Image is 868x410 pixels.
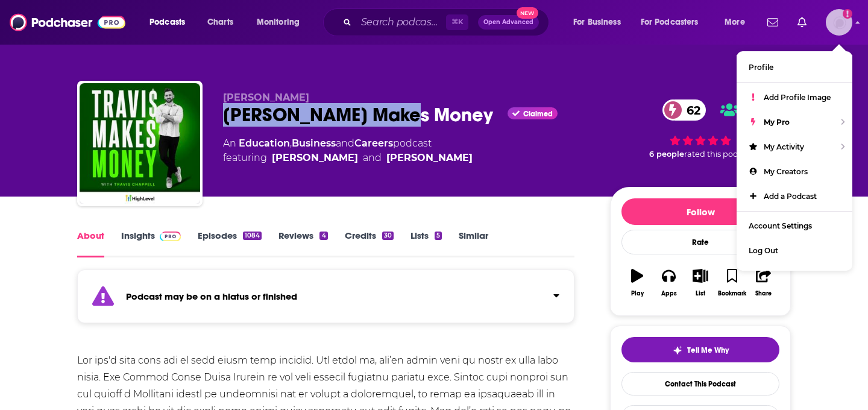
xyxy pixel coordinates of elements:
[483,19,533,25] span: Open Advanced
[749,63,773,72] span: Profile
[248,13,315,32] button: open menu
[749,221,812,230] span: Account Settings
[290,137,292,149] span: ,
[755,290,772,297] div: Share
[621,372,779,396] a: Contact This Podcast
[685,261,716,304] button: List
[737,184,852,209] a: Add a Podcast
[382,232,394,240] div: 30
[278,230,327,257] a: Reviews4
[459,230,488,257] a: Similar
[621,337,779,362] button: tell me why sparkleTell Me Why
[446,14,468,30] span: ⌘ K
[737,55,852,80] a: Profile
[649,150,684,159] span: 6 people
[673,345,682,355] img: tell me why sparkle
[696,290,705,297] div: List
[763,12,783,33] a: Show notifications dropdown
[718,290,746,297] div: Bookmark
[764,142,804,151] span: My Activity
[661,290,677,297] div: Apps
[737,85,852,110] a: Add Profile Image
[737,213,852,238] a: Account Settings
[764,118,790,127] span: My Pro
[77,277,574,323] section: Click to expand status details
[764,167,808,176] span: My Creators
[749,246,778,255] span: Log Out
[748,261,779,304] button: Share
[354,137,393,149] a: Careers
[826,9,852,36] img: User Profile
[621,261,653,304] button: Play
[243,232,262,240] div: 1084
[223,136,473,165] div: An podcast
[239,137,290,149] a: Education
[641,14,699,31] span: For Podcasters
[77,230,104,257] a: About
[200,13,241,32] a: Charts
[336,137,354,149] span: and
[292,137,336,149] a: Business
[207,14,233,31] span: Charts
[621,230,779,254] div: Rate
[478,15,539,30] button: Open AdvancedNew
[223,92,309,103] span: [PERSON_NAME]
[319,232,327,240] div: 4
[843,9,852,19] svg: Add a profile image
[356,13,446,32] input: Search podcasts, credits, & more...
[141,13,201,32] button: open menu
[198,230,262,257] a: Episodes1084
[610,92,791,166] div: 62 6 peoplerated this podcast
[523,111,553,117] span: Claimed
[725,14,745,31] span: More
[633,13,716,32] button: open menu
[764,93,831,102] span: Add Profile Image
[517,7,538,19] span: New
[410,230,442,257] a: Lists5
[565,13,636,32] button: open menu
[223,151,473,165] span: featuring
[149,14,185,31] span: Podcasts
[653,261,684,304] button: Apps
[345,230,394,257] a: Credits30
[675,99,706,121] span: 62
[126,291,297,302] strong: Podcast may be on a hiatus or finished
[435,232,442,240] div: 5
[826,9,852,36] span: Logged in as megcassidy
[121,230,181,257] a: InsightsPodchaser Pro
[826,9,852,36] button: Show profile menu
[386,151,473,165] a: Travis Chappell
[573,14,621,31] span: For Business
[272,151,358,165] a: Eric Skwarczynski
[716,13,760,32] button: open menu
[737,159,852,184] a: My Creators
[363,151,382,165] span: and
[737,51,852,271] ul: Show profile menu
[621,198,779,225] button: Follow
[684,150,754,159] span: rated this podcast
[10,11,125,34] img: Podchaser - Follow, Share and Rate Podcasts
[335,8,561,36] div: Search podcasts, credits, & more...
[687,345,729,355] span: Tell Me Why
[631,290,644,297] div: Play
[160,232,181,241] img: Podchaser Pro
[764,192,817,201] span: Add a Podcast
[257,14,300,31] span: Monitoring
[662,99,706,121] a: 62
[793,12,811,33] a: Show notifications dropdown
[716,261,747,304] button: Bookmark
[80,83,200,204] img: Travis Makes Money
